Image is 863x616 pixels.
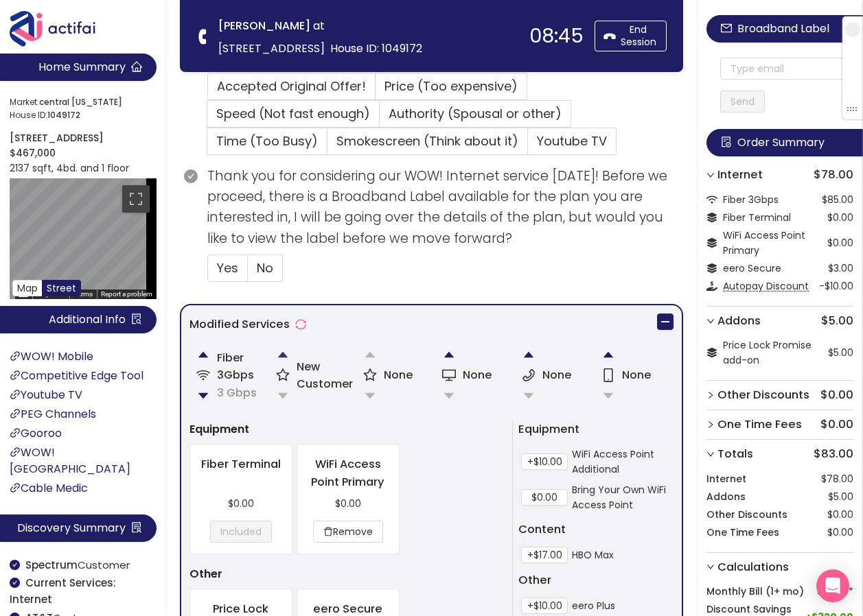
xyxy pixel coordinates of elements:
span: link [10,351,21,362]
strong: Addons [706,489,746,504]
span: mobile [601,368,615,382]
span: link [10,389,21,400]
span: at [STREET_ADDRESS] [218,18,325,56]
h3: $78.00 [717,166,853,184]
span: None [384,366,413,383]
button: +$17.00 [521,547,568,563]
h3: $83.00 [717,445,853,463]
span: right [706,391,715,399]
span: $0.00 [827,210,853,225]
h3: $5.00 [717,312,853,330]
strong: Totals [717,445,753,463]
button: Remove [313,521,383,543]
span: $0.00 [827,525,853,540]
p: $0.00 [201,496,281,511]
span: link [10,447,21,458]
span: right [706,450,715,458]
strong: Other Discounts [717,386,809,404]
span: right [706,317,715,325]
span: House ID: [10,109,152,122]
strong: Internet [717,166,763,184]
div: Totals$83.00 [706,440,853,469]
img: Actifai Logo [10,11,108,47]
span: Fiber Terminal [723,211,791,224]
span: link [10,370,21,381]
input: Type email [720,58,853,80]
a: Terms (opens in new tab) [73,290,93,298]
span: $0.00 [827,507,853,522]
button: End Session [595,21,667,51]
div: Addons$5.00 [706,307,853,335]
button: Order Summary [706,129,863,156]
strong: Equipment [518,421,579,437]
span: eero Plus [572,598,615,613]
span: Market: [10,96,152,109]
span: check-circle [184,169,198,183]
div: 08:45 [529,26,584,46]
p: Thank you for considering our WOW! Internet service [DATE]! Before we proceed, there is a Broadba... [207,166,683,249]
a: PEG Channels [10,406,96,422]
a: Report a problem [101,290,152,298]
span: link [10,408,21,419]
span: Speed (Not fast enough) [216,105,370,122]
span: $0.00 [827,235,853,250]
span: wifi [196,368,210,382]
span: Customer [25,558,130,572]
a: Gooroo [10,425,62,441]
button: $0.00 [521,489,568,506]
span: Fiber 3Gbps [723,193,779,206]
strong: One Time Fees [717,416,802,434]
button: Toggle fullscreen view [122,185,150,213]
a: Youtube TV [10,387,82,403]
span: None [463,366,492,383]
a: WOW! Mobile [10,348,93,364]
span: star [363,368,377,382]
div: Calculations [706,553,853,582]
strong: Addons [717,312,761,330]
span: Authority (Spousal or other) [389,105,562,122]
span: $85.00 [822,192,853,207]
span: None [622,366,651,383]
div: Street View [10,178,157,299]
strong: Modified Services [189,316,290,332]
span: WiFi Access Point Additional [572,447,671,477]
button: Broadband Label [706,15,863,43]
strong: Internet [706,471,746,486]
span: Youtube TV [537,132,607,150]
div: Internet$78.00 [706,161,853,189]
span: Accepted Original Offer! [217,78,366,95]
span: Yes [217,259,238,276]
div: Map [10,178,157,299]
span: link [10,427,21,438]
span: link [10,482,21,493]
span: Time (Too Busy) [216,132,318,150]
span: None [542,366,571,383]
span: 3 Gbps [217,385,257,401]
strong: $467,000 [10,146,56,160]
span: star [276,368,290,382]
strong: central [US_STATE] [39,96,122,108]
strong: 1049172 [47,109,80,121]
span: desktop [442,368,456,382]
strong: Monthly Bill (1+ mo) [706,584,804,599]
span: New Customer [297,358,353,392]
h3: $0.00 [717,416,853,434]
span: check-circle [10,578,20,588]
span: WiFi Access Point Primary [723,228,805,257]
strong: [STREET_ADDRESS] [10,131,104,145]
a: WOW! [GEOGRAPHIC_DATA] [10,445,130,477]
span: Fiber 3Gbps [217,349,266,401]
button: Send [720,91,765,112]
strong: WiFi Access Point Primary [311,456,384,490]
span: $5.00 [828,345,853,360]
div: One Time Fees$0.00 [706,410,853,439]
span: check-circle [10,560,20,570]
span: House ID: 1049172 [330,40,422,56]
a: Cable Medic [10,480,88,496]
span: -$10.00 [819,279,853,294]
span: right [706,562,715,571]
span: Bring Your Own WiFi Access Point [572,482,671,512]
span: Map [17,281,38,295]
span: right [706,171,715,179]
span: eero Secure [723,261,781,275]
